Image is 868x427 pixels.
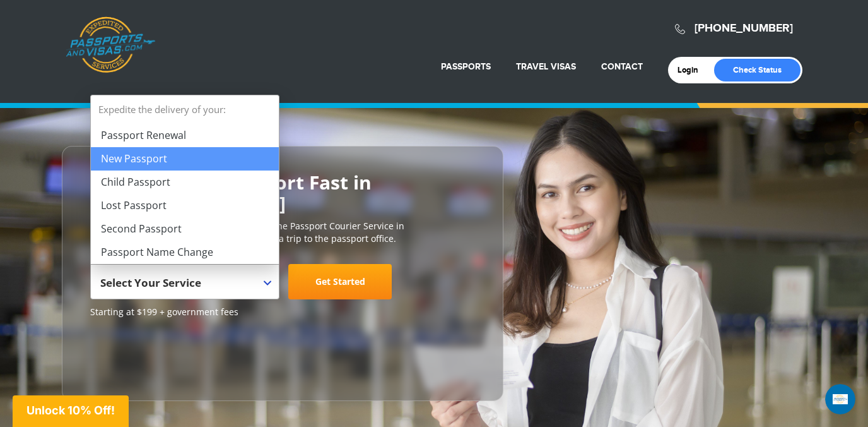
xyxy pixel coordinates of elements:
a: Travel Visas [516,61,576,72]
li: Passport Name Change [91,241,279,264]
span: Unlock 10% Off! [26,404,115,417]
a: [PHONE_NUMBER] [695,21,793,35]
li: Expedite the delivery of your: [91,95,279,264]
iframe: Intercom live chat [825,384,855,414]
a: Passports [441,61,491,72]
h2: Get Your U.S. Passport Fast in [GEOGRAPHIC_DATA] [90,172,475,213]
span: Select Your Service [100,275,201,290]
strong: Expedite the delivery of your: [91,95,279,124]
a: Passports & [DOMAIN_NAME] [66,16,155,73]
iframe: Customer reviews powered by Trustpilot [90,325,185,388]
span: Select Your Service [100,269,266,304]
li: Child Passport [91,171,279,194]
div: Unlock 10% Off! [13,395,129,427]
a: Login [677,65,707,75]
a: Get Started [288,264,392,299]
span: Select Your Service [90,264,279,299]
li: Passport Renewal [91,124,279,147]
li: Lost Passport [91,194,279,217]
li: New Passport [91,147,279,171]
a: Check Status [714,59,801,81]
a: Contact [601,61,643,72]
p: [DOMAIN_NAME] is the #1 most trusted online Passport Courier Service in [GEOGRAPHIC_DATA]. We sav... [90,220,475,245]
li: Second Passport [91,217,279,241]
span: Starting at $199 + government fees [90,306,475,318]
